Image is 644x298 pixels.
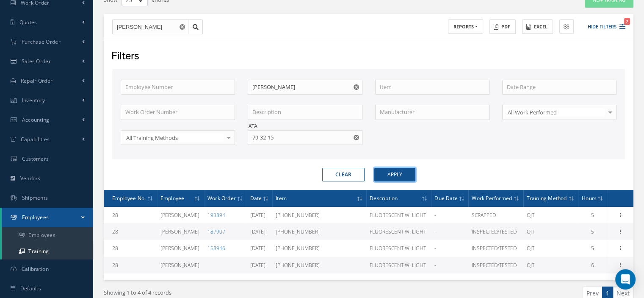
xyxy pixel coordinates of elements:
[276,194,287,202] span: Item
[272,240,366,256] td: [PHONE_NUMBER]
[366,223,431,240] td: FLUORESCENT W. LIGHT
[431,207,468,223] td: -
[375,105,489,120] input: Manufacturer
[580,20,625,34] button: Hide Filters2
[22,155,49,162] span: Customers
[157,223,204,240] td: [PERSON_NAME]
[523,240,578,256] td: OJT
[207,212,225,219] a: 193894
[272,223,366,240] td: [PHONE_NUMBER]
[431,257,468,273] td: -
[468,223,523,240] td: INSPECTED/TESTED
[104,223,157,240] td: 28
[104,240,157,256] td: 28
[468,257,523,273] td: INSPECTED/TESTED
[248,123,362,130] label: ATA
[527,194,567,202] span: Training Method
[248,80,362,95] input: Employee Name
[104,257,157,273] td: 28
[502,80,616,95] input: Date Range
[506,108,605,117] span: All Work Performed
[157,257,204,273] td: [PERSON_NAME]
[366,240,431,256] td: FLUORESCENT W. LIGHT
[578,257,607,273] td: 6
[207,245,225,252] a: 158946
[20,175,41,182] span: Vendors
[248,105,362,120] input: Description
[523,223,578,240] td: OJT
[247,223,272,240] td: [DATE]
[247,257,272,273] td: [DATE]
[21,136,50,143] span: Capabilities
[523,207,578,223] td: OJT
[207,194,236,202] span: Work Order
[22,38,61,45] span: Purchase Order
[431,223,468,240] td: -
[582,194,597,202] span: Hours
[354,135,359,140] svg: Reset
[468,240,523,256] td: INSPECTED/TESTED
[157,207,204,223] td: [PERSON_NAME]
[19,19,37,26] span: Quotes
[121,105,235,120] input: Work Order Number
[522,19,553,34] button: Excel
[354,84,359,90] svg: Reset
[20,285,41,292] span: Defaults
[523,257,578,273] td: OJT
[22,265,49,273] span: Calibration
[615,269,636,290] div: Open Intercom Messenger
[434,194,458,202] span: Due Date
[112,19,188,35] input: Search by Employee Name
[250,194,262,202] span: Date
[366,207,431,223] td: FLUORESCENT W. LIGHT
[366,257,431,273] td: FLUORESCENT W. LIGHT
[248,130,362,145] input: ATA
[370,194,398,202] span: Description
[352,80,362,95] button: Reset
[468,207,523,223] td: SCRAPPED
[578,240,607,256] td: 5
[2,227,93,243] a: Employees
[624,18,630,25] span: 2
[207,228,225,235] a: 187907
[121,80,235,95] input: Employee Number
[22,194,48,201] span: Shipments
[374,168,415,181] button: Apply
[247,240,272,256] td: [DATE]
[160,194,185,202] span: Employee
[105,49,630,65] div: Filters
[272,207,366,223] td: [PHONE_NUMBER]
[104,207,157,223] td: 28
[247,207,272,223] td: [DATE]
[180,24,185,30] svg: Reset
[124,134,224,142] span: All Training Methods
[578,207,607,223] td: 5
[375,80,489,95] input: Item
[431,240,468,256] td: -
[22,214,49,221] span: Employees
[2,208,93,227] a: Employees
[489,19,516,34] button: PDF
[157,240,204,256] td: [PERSON_NAME]
[22,116,50,123] span: Accounting
[322,168,365,181] button: Clear
[112,194,146,202] span: Employee No.
[22,97,45,104] span: Inventory
[22,58,51,65] span: Sales Order
[272,257,366,273] td: [PHONE_NUMBER]
[472,194,512,202] span: Work Performed
[352,130,362,145] button: Reset
[448,19,483,34] button: REPORTS
[2,243,93,259] a: Training
[21,77,53,84] span: Repair Order
[178,19,188,35] button: Reset
[578,223,607,240] td: 5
